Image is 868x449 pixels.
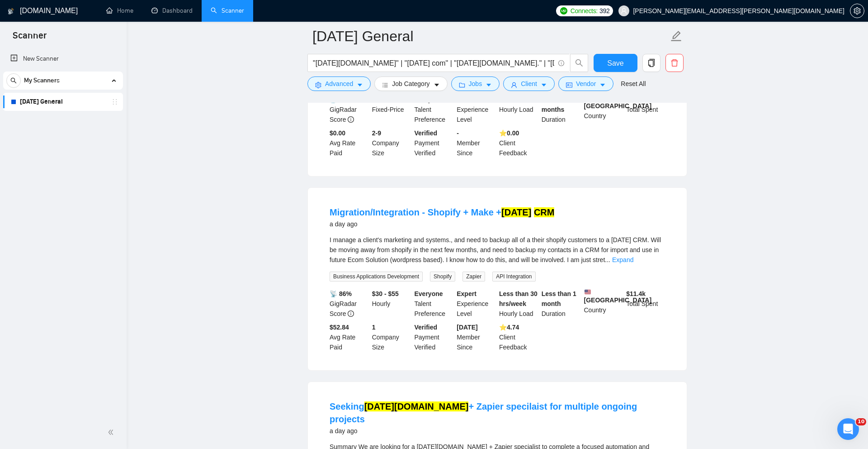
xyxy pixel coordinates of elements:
b: $0.00 [330,129,345,137]
span: Advanced [325,79,353,89]
div: Country [582,289,625,319]
b: 2-9 [372,129,381,137]
div: Company Size [370,322,413,352]
span: Jobs [469,79,482,89]
span: setting [315,81,321,88]
div: Total Spent [624,95,667,124]
span: idcard [566,81,572,88]
a: searchScanner [211,7,244,14]
span: caret-down [357,81,363,88]
span: user [511,81,517,88]
mark: CRM [534,207,555,217]
div: Client Feedback [497,128,540,158]
div: Experience Level [455,95,497,124]
span: Save [607,57,623,69]
div: Hourly [370,289,413,319]
b: ⭐️ 4.74 [499,324,519,331]
span: folder [459,81,465,88]
span: Vendor [576,79,596,89]
span: holder [111,98,118,105]
div: Duration [540,95,582,124]
span: caret-down [434,81,440,88]
div: GigRadar Score [328,95,370,124]
b: [DATE] [457,324,477,331]
span: Shopify [430,272,455,282]
button: userClientcaret-down [503,76,555,91]
b: $ 11.4k [626,290,646,297]
span: info-circle [348,310,354,317]
span: 392 [599,6,609,16]
li: My Scanners [3,72,123,111]
button: search [570,54,588,72]
div: Company Size [370,128,413,158]
span: I manage a client's marketing and systems., and need to backup all of a their shopify customers t... [330,236,661,263]
span: Zapier [462,272,485,282]
div: Talent Preference [413,95,455,124]
button: barsJob Categorycaret-down [374,76,447,91]
button: search [6,73,21,88]
b: Expert [457,290,476,297]
span: copy [643,59,660,67]
span: Connects: [571,6,598,16]
img: logo [8,4,14,19]
button: Save [594,54,637,72]
div: Member Since [455,322,497,352]
button: delete [665,54,684,72]
div: Talent Preference [413,289,455,319]
span: search [7,77,20,84]
a: homeHome [106,7,133,14]
iframe: Intercom live chat [837,418,859,440]
button: idcardVendorcaret-down [558,76,613,91]
span: Client [521,79,537,89]
div: Hourly Load [497,289,540,319]
div: Country [582,95,625,124]
b: [GEOGRAPHIC_DATA] [584,289,652,304]
span: edit [670,30,682,42]
div: Avg Rate Paid [328,128,370,158]
a: New Scanner [10,50,116,68]
div: Member Since [455,128,497,158]
div: GigRadar Score [328,289,370,319]
a: Migration/Integration - Shopify + Make +[DATE] CRM [330,207,554,217]
div: Payment Verified [413,322,455,352]
button: folderJobscaret-down [451,76,500,91]
a: setting [850,7,864,14]
b: 📡 86% [330,290,352,297]
div: Hourly Load [497,95,540,124]
button: copy [642,54,660,72]
div: I manage a client's marketing and systems., and need to backup all of a their shopify customers t... [330,235,665,265]
div: a day ago [330,425,665,436]
a: dashboardDashboard [151,7,193,14]
span: caret-down [486,81,492,88]
b: Less than 30 hrs/week [499,290,538,307]
a: Seeking[DATE][DOMAIN_NAME]+ Zapier specilaist for multiple ongoing projects [330,401,637,424]
span: API Integration [492,272,535,282]
span: delete [666,59,683,67]
b: Everyone [415,290,443,297]
span: caret-down [541,81,547,88]
b: ⭐️ 0.00 [499,129,519,137]
span: user [621,8,627,14]
b: Less than 1 month [542,290,576,307]
img: upwork-logo.png [560,7,567,14]
b: 1 [372,324,376,331]
span: Job Category [392,79,429,89]
b: - [457,129,459,137]
span: bars [382,81,388,88]
a: Reset All [621,79,646,89]
mark: [DATE][DOMAIN_NAME] [364,401,469,411]
input: Scanner name... [312,25,669,48]
span: Business Applications Development [330,272,423,282]
span: ... [605,256,610,263]
img: 🇺🇸 [585,289,591,295]
div: Fixed-Price [370,95,413,124]
div: Total Spent [624,289,667,319]
span: info-circle [348,116,354,123]
b: Verified [415,129,438,137]
div: Avg Rate Paid [328,322,370,352]
li: New Scanner [3,50,123,68]
b: $30 - $55 [372,290,399,297]
a: [DATE] General [20,93,106,111]
span: 10 [856,418,866,425]
button: setting [850,4,864,18]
